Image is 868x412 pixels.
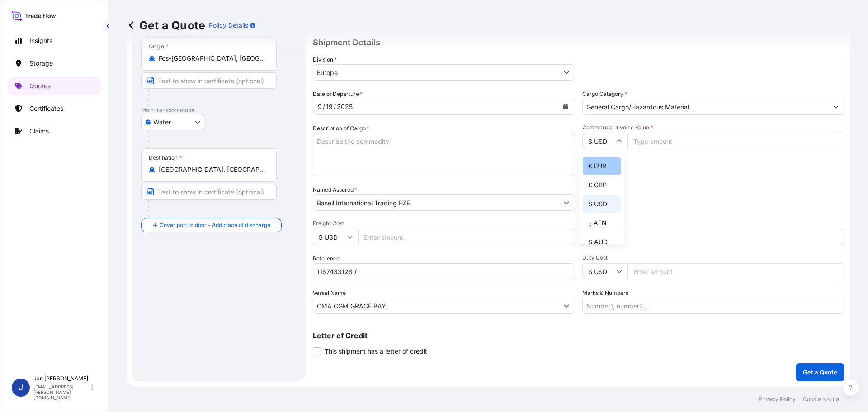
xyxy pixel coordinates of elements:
span: Duty Cost [582,254,844,261]
div: / [334,101,336,112]
button: Show suggestions [558,298,575,314]
p: Main transport mode [141,107,297,114]
p: Get a Quote [803,368,837,377]
p: Get a Quote [127,18,205,33]
label: Named Assured [313,185,357,194]
p: Policy Details [209,21,248,30]
a: Insights [8,32,101,50]
div: year, [336,101,354,112]
div: $ AUD [583,233,621,251]
p: Insights [29,36,52,45]
span: Freight Cost [313,220,575,227]
p: Claims [29,127,49,136]
input: Full name [313,194,558,211]
input: Enter amount [358,229,575,245]
input: Text to appear on certificate [141,184,277,200]
label: Marks & Numbers [582,289,628,298]
input: Destination [159,165,265,174]
label: Reference [313,254,340,263]
p: Letter of Credit [313,332,844,339]
button: Show suggestions [828,99,844,115]
input: Type to search division [313,64,558,81]
a: Claims [8,122,101,140]
button: Get a Quote [796,363,844,381]
button: Cover port to door - Add place of discharge [141,218,282,232]
textarea: POLYETHYLENE 3960 BAGS LOADED ONTO 72 PALLETS LOADED INTO 4 40' HIGH CUBE CONTAINER 99.000 MTS OF... [313,133,575,176]
label: Description of Cargo [313,124,369,133]
div: month, [317,101,323,112]
span: Commercial Invoice Value [582,124,844,131]
span: Date of Departure [313,90,363,99]
span: Cover port to door - Add place of discharge [160,221,270,230]
label: Vessel Name [313,289,346,298]
input: Origin [159,54,265,63]
input: Type to search vessel name or IMO [313,298,558,314]
a: Storage [8,54,101,72]
a: Privacy Policy [759,396,796,403]
a: Cookie Notice [803,396,839,403]
input: Type amount [627,133,844,149]
span: J [19,383,23,392]
div: Destination [149,154,182,161]
p: Jan [PERSON_NAME] [33,375,90,382]
input: Number1, number2,... [582,298,844,314]
span: Water [153,118,171,127]
button: Show suggestions [558,64,575,81]
a: Quotes [8,77,101,95]
div: £ GBP [583,176,621,194]
label: Cargo Category [582,90,627,99]
button: Select transport [141,114,204,130]
button: Calendar [558,99,573,114]
p: [EMAIL_ADDRESS][PERSON_NAME][DOMAIN_NAME] [33,384,90,400]
input: Select a commodity type [583,99,828,115]
input: Text to appear on certificate [141,72,277,89]
button: Show suggestions [558,194,575,211]
label: Division [313,55,337,64]
div: $ USD [583,195,621,213]
a: Certificates [8,99,101,118]
div: / [323,101,325,112]
input: Enter percentage [600,229,844,245]
span: This shipment has a letter of credit [325,347,427,356]
p: Quotes [29,81,51,90]
p: Storage [29,59,53,68]
input: Enter amount [627,263,844,279]
div: day, [325,101,334,112]
div: ؋ AFN [583,214,621,232]
div: € EUR [583,157,621,175]
p: Certificates [29,104,63,113]
input: Your internal reference [313,263,575,279]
